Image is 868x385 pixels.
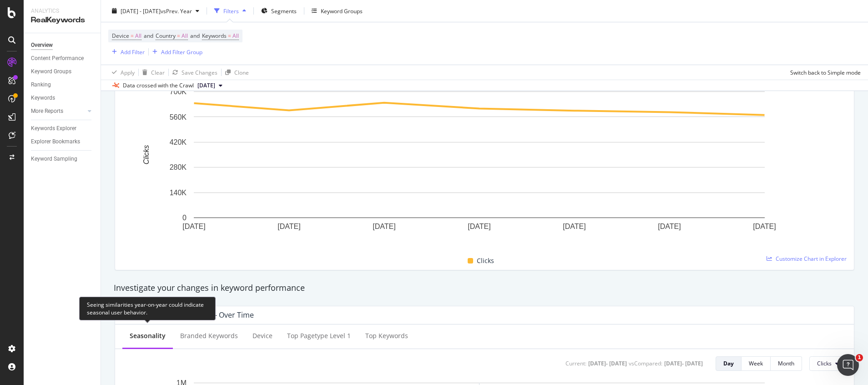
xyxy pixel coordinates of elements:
[197,81,215,90] span: 2025 Sep. 20th
[121,68,135,76] div: Apply
[252,331,273,340] div: Device
[588,360,627,367] div: [DATE] - [DATE]
[79,297,216,320] div: Seeing similarities year-on-year could indicate seasonal user behavior.
[767,255,847,263] a: Customize Chart in Explorer
[142,145,150,165] text: Clicks
[778,360,794,367] div: Month
[31,41,94,50] a: Overview
[31,154,77,164] div: Keyword Sampling
[565,360,586,367] div: Current:
[121,48,145,56] div: Add Filter
[180,331,238,340] div: Branded Keywords
[837,354,859,376] iframe: Intercom live chat
[222,65,249,80] button: Clone
[182,223,205,230] text: [DATE]
[123,81,194,90] div: Data crossed with the Crawl
[31,124,76,133] div: Keywords Explorer
[31,124,94,133] a: Keywords Explorer
[108,65,135,80] button: Apply
[211,4,250,18] button: Filters
[156,32,176,40] span: Country
[169,65,217,80] button: Save Changes
[31,93,94,103] a: Keywords
[182,30,188,42] span: All
[321,7,363,15] div: Keyword Groups
[664,360,703,367] div: [DATE] - [DATE]
[170,138,187,146] text: 420K
[787,65,861,80] button: Switch back to Simple mode
[31,41,53,50] div: Overview
[122,87,836,245] svg: A chart.
[563,223,585,230] text: [DATE]
[135,30,141,42] span: All
[31,106,85,116] a: More Reports
[194,80,226,91] button: [DATE]
[112,32,129,40] span: Device
[790,68,861,76] div: Switch back to Simple mode
[108,4,203,18] button: [DATE] - [DATE]vsPrev. Year
[856,354,863,361] span: 1
[149,46,202,57] button: Add Filter Group
[144,32,153,40] span: and
[308,4,366,18] button: Keyword Groups
[170,113,187,121] text: 560K
[31,106,63,116] div: More Reports
[31,154,94,164] a: Keyword Sampling
[278,223,300,230] text: [DATE]
[139,65,165,80] button: Clear
[771,356,802,371] button: Month
[121,7,161,15] span: [DATE] - [DATE]
[776,255,847,263] span: Customize Chart in Explorer
[108,46,145,57] button: Add Filter
[182,68,217,76] div: Save Changes
[232,30,239,42] span: All
[130,331,166,340] div: Seasonality
[228,32,231,40] span: =
[114,282,855,294] div: Investigate your changes in keyword performance
[170,88,187,96] text: 700K
[817,360,832,367] span: Clicks
[749,360,763,367] div: Week
[477,255,494,266] span: Clicks
[365,331,408,340] div: Top Keywords
[31,137,80,147] div: Explorer Bookmarks
[31,15,93,25] div: RealKeywords
[658,223,681,230] text: [DATE]
[31,54,84,63] div: Content Performance
[809,356,847,371] button: Clicks
[31,54,94,63] a: Content Performance
[223,7,239,15] div: Filters
[742,356,771,371] button: Week
[716,356,742,371] button: Day
[257,4,300,18] button: Segments
[151,68,165,76] div: Clear
[202,32,227,40] span: Keywords
[629,360,662,367] div: vs Compared :
[31,80,94,90] a: Ranking
[177,32,180,40] span: =
[373,223,395,230] text: [DATE]
[131,32,134,40] span: =
[31,67,71,76] div: Keyword Groups
[753,223,776,230] text: [DATE]
[31,7,93,15] div: Analytics
[31,67,94,76] a: Keyword Groups
[31,137,94,147] a: Explorer Bookmarks
[182,214,187,222] text: 0
[161,48,202,56] div: Add Filter Group
[468,223,490,230] text: [DATE]
[161,7,192,15] span: vs Prev. Year
[271,7,297,15] span: Segments
[234,68,249,76] div: Clone
[287,331,351,340] div: Top pagetype Level 1
[31,80,51,90] div: Ranking
[31,93,55,103] div: Keywords
[190,32,200,40] span: and
[170,163,187,171] text: 280K
[723,360,734,367] div: Day
[170,189,187,197] text: 140K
